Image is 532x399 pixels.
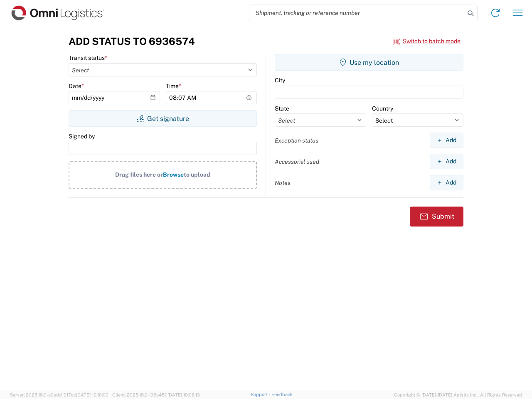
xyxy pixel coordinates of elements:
[275,54,463,71] button: Use my location
[184,171,210,178] span: to upload
[69,35,195,47] h3: Add Status to 6936574
[69,110,257,127] button: Get signature
[69,82,84,90] label: Date
[275,158,319,165] label: Accessorial used
[275,137,318,144] label: Exception status
[249,5,465,21] input: Shipment, tracking or reference number
[76,392,108,397] span: [DATE] 10:10:00
[394,391,522,399] span: Copyright © [DATE]-[DATE] Agistix Inc., All Rights Reserved
[393,34,461,48] button: Switch to batch mode
[167,392,200,397] span: [DATE] 10:06:13
[275,105,289,112] label: State
[275,179,291,187] label: Notes
[430,175,463,190] button: Add
[372,105,393,112] label: Country
[115,171,163,178] span: Drag files here or
[430,154,463,169] button: Add
[69,133,95,140] label: Signed by
[112,392,200,397] span: Client: 2025.18.0-198a450
[163,171,184,178] span: Browse
[271,392,293,397] a: Feedback
[251,392,271,397] a: Support
[410,207,463,227] button: Submit
[166,82,181,90] label: Time
[10,392,108,397] span: Server: 2025.18.0-a0edd1917ac
[69,54,107,62] label: Transit status
[430,133,463,148] button: Add
[275,76,285,84] label: City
